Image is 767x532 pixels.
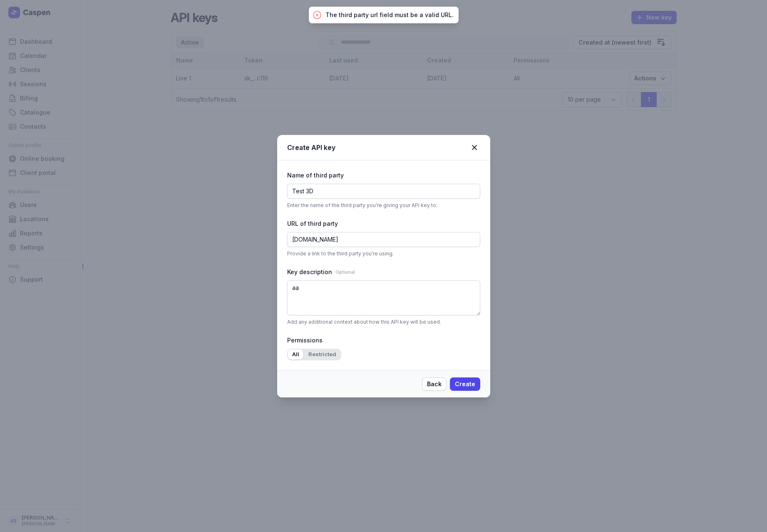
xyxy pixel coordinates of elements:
p: Enter the name of the third party you're giving your API key to. [287,202,480,209]
input: https:// [287,232,480,247]
span: Back [427,379,442,389]
button: Back [422,377,447,391]
div: Create API key [287,142,469,152]
span: All [292,351,299,357]
p: Provide a link to the third party you're using. [287,250,480,257]
span: Create [455,379,475,389]
button: Create [450,377,480,391]
p: Add any additional context about how this API key will be used. [287,319,480,325]
div: URL of third party [287,219,480,229]
button: All [288,350,303,360]
div: Key description [287,267,480,277]
small: Optional [335,267,355,277]
div: Permissions [287,335,480,345]
div: Name of third party [287,170,480,180]
span: Restricted [308,351,336,357]
button: Restricted [304,350,340,360]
